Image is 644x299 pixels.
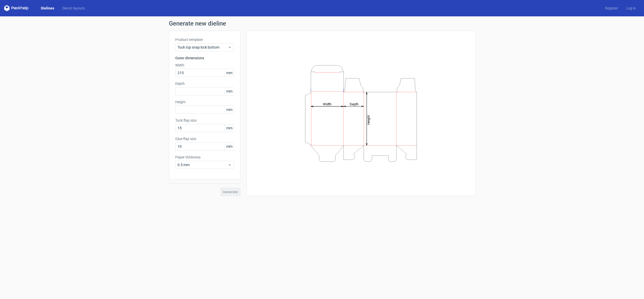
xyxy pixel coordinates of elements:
label: Height [175,99,234,105]
span: mm [225,106,234,113]
label: Tuck flap size [175,118,234,123]
label: Width [175,63,234,68]
a: Register [601,6,622,11]
a: Dielines [37,6,58,11]
label: Depth [175,81,234,86]
tspan: Depth [350,102,358,106]
span: Tuck top snap lock bottom [178,45,228,50]
a: Diecut layouts [58,6,89,11]
h1: Generate new dieline [169,20,475,27]
label: Paper thickness [175,155,234,160]
span: 0.5 mm [178,162,228,167]
span: mm [225,143,234,150]
h3: Outer dimensions [175,55,234,61]
tspan: Width [323,102,331,106]
span: mm [225,87,234,95]
label: Glue flap size [175,136,234,141]
span: mm [225,69,234,77]
label: Product template [175,37,234,42]
span: mm [225,124,234,132]
a: Log in [622,6,640,11]
tspan: Height [367,115,370,124]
